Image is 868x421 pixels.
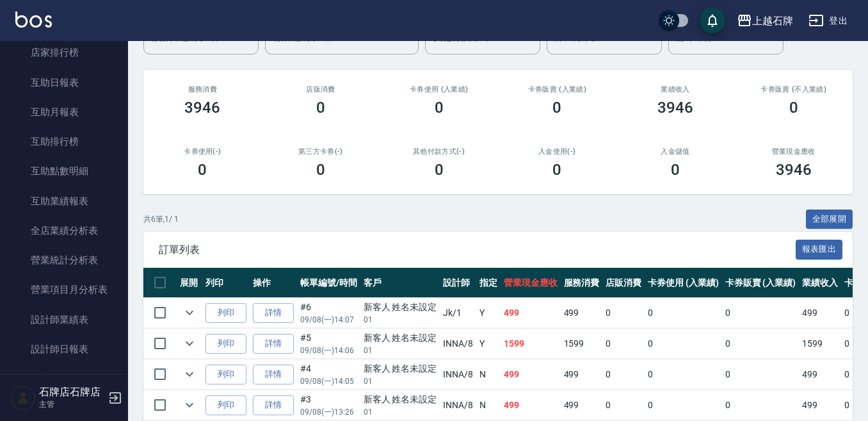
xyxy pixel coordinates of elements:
[561,298,603,328] td: 499
[501,359,561,390] td: 499
[5,364,123,393] a: 設計師業績分析表
[180,395,199,415] button: expand row
[364,406,437,418] p: 01
[316,161,325,179] h3: 0
[796,243,843,255] a: 報表匯出
[671,161,680,179] h3: 0
[476,359,501,390] td: N
[513,85,601,94] h2: 卡券販賣 (入業績)
[277,147,365,156] h2: 第三方卡券(-)
[435,99,444,117] h3: 0
[776,161,812,179] h3: 3946
[205,303,246,323] button: 列印
[602,298,645,328] td: 0
[796,240,843,260] button: 報表匯出
[722,268,800,298] th: 卡券販賣 (入業績)
[5,68,123,97] a: 互助日報表
[440,298,476,328] td: Jk /1
[645,298,722,328] td: 0
[5,275,123,304] a: 營業項目月分析表
[799,268,841,298] th: 業績收入
[476,390,501,420] td: N
[799,390,841,420] td: 499
[561,359,603,390] td: 499
[159,244,796,256] span: 訂單列表
[722,390,800,420] td: 0
[632,147,719,156] h2: 入金儲值
[297,298,360,328] td: #6
[476,329,501,359] td: Y
[364,376,437,387] p: 01
[202,268,250,298] th: 列印
[552,161,561,179] h3: 0
[10,385,36,411] img: Person
[476,298,501,328] td: Y
[501,329,561,359] td: 1599
[645,329,722,359] td: 0
[602,390,645,420] td: 0
[806,210,853,229] button: 全部展開
[440,268,476,298] th: 設計師
[253,334,294,354] a: 詳情
[364,301,437,314] div: 新客人 姓名未設定
[5,97,123,127] a: 互助月報表
[15,12,52,28] img: Logo
[364,362,437,376] div: 新客人 姓名未設定
[180,303,199,322] button: expand row
[750,147,837,156] h2: 營業現金應收
[253,303,294,323] a: 詳情
[205,395,246,415] button: 列印
[722,329,800,359] td: 0
[39,399,104,410] p: 主管
[360,268,440,298] th: 客戶
[297,359,360,390] td: #4
[799,329,841,359] td: 1599
[297,268,360,298] th: 帳單編號/時間
[700,8,725,33] button: save
[501,298,561,328] td: 499
[645,268,722,298] th: 卡券使用 (入業績)
[645,359,722,390] td: 0
[300,345,357,356] p: 09/08 (一) 14:06
[732,8,798,34] button: 上越石牌
[440,390,476,420] td: INNA /8
[177,268,202,298] th: 展開
[297,329,360,359] td: #5
[364,331,437,345] div: 新客人 姓名未設定
[300,406,357,418] p: 09/08 (一) 13:26
[645,390,722,420] td: 0
[602,268,645,298] th: 店販消費
[180,365,199,384] button: expand row
[632,85,719,94] h2: 業績收入
[364,314,437,326] p: 01
[561,390,603,420] td: 499
[39,386,104,399] h5: 石牌店石牌店
[5,245,123,275] a: 營業統計分析表
[180,334,199,353] button: expand row
[5,334,123,364] a: 設計師日報表
[750,85,837,94] h2: 卡券販賣 (不入業績)
[722,298,800,328] td: 0
[300,376,357,387] p: 09/08 (一) 14:05
[364,345,437,356] p: 01
[602,329,645,359] td: 0
[5,127,123,156] a: 互助排行榜
[395,85,483,94] h2: 卡券使用 (入業績)
[184,99,220,117] h3: 3946
[561,329,603,359] td: 1599
[205,334,246,354] button: 列印
[440,359,476,390] td: INNA /8
[602,359,645,390] td: 0
[395,147,483,156] h2: 其他付款方式(-)
[198,161,207,179] h3: 0
[316,99,325,117] h3: 0
[5,186,123,216] a: 互助業績報表
[799,359,841,390] td: 499
[159,147,246,156] h2: 卡券使用(-)
[476,268,501,298] th: 指定
[205,365,246,384] button: 列印
[799,298,841,328] td: 499
[159,85,246,94] h3: 服務消費
[501,268,561,298] th: 營業現金應收
[752,13,793,29] div: 上越石牌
